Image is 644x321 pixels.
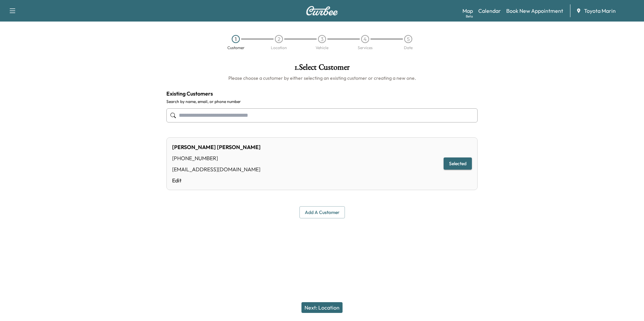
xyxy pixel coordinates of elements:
div: Location [271,46,287,50]
span: Toyota Marin [584,7,616,15]
a: Book New Appointment [506,7,563,15]
div: 3 [318,35,326,43]
div: 2 [275,35,283,43]
img: Curbee Logo [306,6,338,15]
div: Vehicle [316,46,328,50]
a: Calendar [478,7,501,15]
div: 5 [404,35,412,43]
div: [PERSON_NAME] [PERSON_NAME] [172,143,261,151]
h1: 1 . Select Customer [166,63,478,75]
button: Add a customer [299,206,345,219]
h6: Please choose a customer by either selecting an existing customer or creating a new one. [166,75,478,81]
a: Edit [172,176,261,184]
div: 4 [361,35,369,43]
div: 1 [232,35,240,43]
label: Search by name, email, or phone number [166,99,478,104]
div: Services [358,46,373,50]
div: [EMAIL_ADDRESS][DOMAIN_NAME] [172,165,261,173]
h4: Existing Customers [166,90,478,98]
button: Selected [444,157,472,170]
a: MapBeta [462,7,473,15]
div: Beta [466,14,473,19]
div: [PHONE_NUMBER] [172,154,261,162]
div: Date [404,46,413,50]
button: Next: Location [301,302,343,313]
div: Customer [227,46,245,50]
